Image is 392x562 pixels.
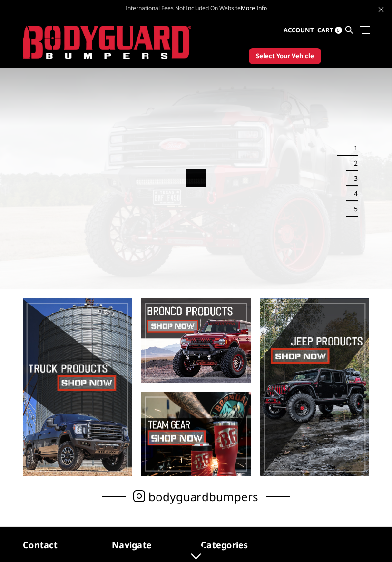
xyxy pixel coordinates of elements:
[348,201,358,217] button: 5 of 5
[317,18,342,43] a: Cart 0
[201,539,280,552] h5: Categories
[23,26,192,59] img: BODYGUARD BUMPERS
[348,140,358,156] button: 1 of 5
[348,156,358,171] button: 2 of 5
[241,4,267,12] a: More Info
[23,539,102,552] h5: contact
[335,27,342,34] span: 0
[112,539,191,552] h5: Navigate
[179,545,213,562] a: Click to Down
[249,48,321,64] button: Select Your Vehicle
[148,492,259,502] span: bodyguardbumpers
[284,18,314,43] a: Account
[284,26,314,34] span: Account
[348,171,358,186] button: 3 of 5
[256,51,314,61] span: Select Your Vehicle
[348,186,358,201] button: 4 of 5
[317,26,333,34] span: Cart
